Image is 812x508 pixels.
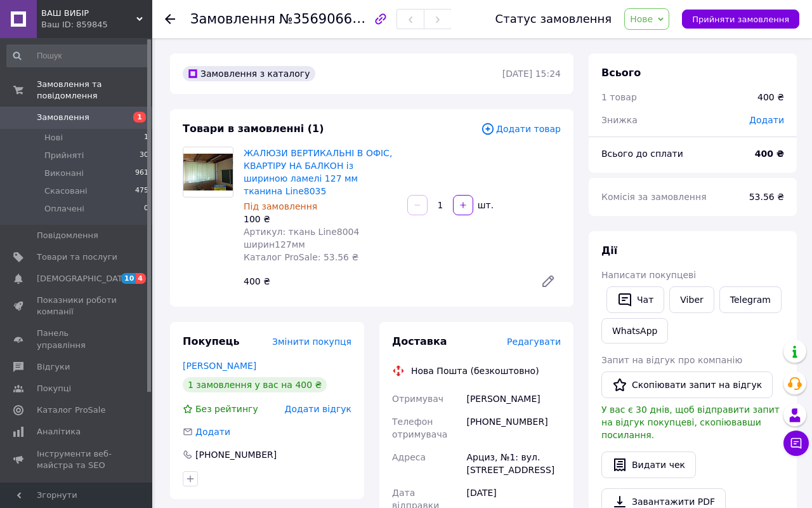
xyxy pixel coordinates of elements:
div: 400 ₴ [757,91,784,104]
span: 961 [135,168,148,179]
div: Нова Пошта (безкоштовно) [408,364,542,377]
span: Товари в замовленні (1) [183,123,324,135]
a: [PERSON_NAME] [183,361,256,371]
div: Статус замовлення [495,13,612,25]
span: 4 [136,273,146,284]
div: [PHONE_NUMBER] [194,448,278,461]
span: Замовлення та повідомлення [37,79,152,102]
div: [PERSON_NAME] [464,387,563,410]
input: Пошук [6,44,150,67]
span: Відгуки [37,361,70,373]
span: 1 [133,112,146,123]
b: 400 ₴ [755,149,784,159]
span: Інструменти веб-майстра та SEO [37,448,117,471]
span: Замовлення [190,11,275,27]
div: 100 ₴ [244,213,397,225]
button: Прийняти замовлення [682,10,799,29]
a: Viber [669,286,714,313]
span: Повідомлення [37,230,98,241]
span: Без рейтингу [195,404,258,414]
a: WhatsApp [601,318,668,344]
div: Замовлення з каталогу [183,66,315,81]
span: 1 товар [601,92,637,102]
span: Скасовані [44,185,88,197]
span: Знижка [601,115,638,125]
span: Додати [749,115,784,125]
span: Адреса [392,452,426,462]
div: 400 ₴ [239,272,530,290]
div: Арциз, №1: вул. [STREET_ADDRESS] [464,446,563,481]
span: Редагувати [507,337,561,347]
span: №356906646 [279,11,369,27]
span: Оплачені [44,203,84,215]
span: Панель управління [37,328,117,351]
button: Видати чек [601,451,696,478]
span: Артикул: ткань Line8004 ширин127мм [244,227,359,250]
span: Управління сайтом [37,481,117,504]
span: Прийняті [44,150,84,161]
span: Замовлення [37,112,89,123]
span: Показники роботи компанії [37,295,117,317]
span: Написати покупцеві [601,270,696,280]
span: Покупець [183,335,240,347]
img: ЖАЛЮЗИ ВЕРТИКАЛЬНІ В ОФІС, КВАРТІРУ НА БАЛКОН із шириною ламелі 127 мм тканина Line8035 [183,154,233,191]
span: 10 [121,273,136,284]
time: [DATE] 15:24 [502,69,561,79]
span: Запит на відгук про компанію [601,355,742,365]
span: Телефон отримувача [392,417,447,439]
span: 30 [140,150,148,161]
span: 0 [144,203,148,215]
span: Комісія за замовлення [601,192,707,202]
span: Додати відгук [285,404,351,414]
span: Додати [195,427,230,437]
span: Всього [601,67,641,79]
span: Доставка [392,335,447,347]
span: Отримувач [392,394,443,404]
span: Виконані [44,168,84,179]
span: Каталог ProSale: 53.56 ₴ [244,252,358,262]
button: Чат з покупцем [783,431,809,456]
span: 1 [144,132,148,144]
span: Дії [601,244,617,257]
span: 53.56 ₴ [749,192,784,202]
div: Ваш ID: 859845 [41,19,152,30]
span: [DEMOGRAPHIC_DATA] [37,273,131,284]
span: Нові [44,132,63,144]
div: 1 замовлення у вас на 400 ₴ [183,377,327,392]
span: Покупці [37,383,71,394]
span: Всього до сплати [601,149,683,159]
div: [PHONE_NUMBER] [464,410,563,446]
span: Прийняти замовлення [692,15,789,24]
span: Додати товар [481,122,561,136]
span: Товари та послуги [37,251,117,263]
a: Редагувати [535,269,561,294]
span: У вас є 30 днів, щоб відправити запит на відгук покупцеві, скопіювавши посилання. [601,404,780,440]
button: Скопіювати запит на відгук [601,371,773,398]
span: Змінити покупця [272,337,351,347]
span: Під замовлення [244,201,317,211]
span: Аналітика [37,426,81,438]
span: 475 [135,185,148,197]
button: Чат [606,286,664,313]
span: Нове [630,14,653,24]
div: Повернутися назад [165,13,175,25]
div: шт. [475,199,495,211]
span: ВАШ ВИБІР [41,8,136,19]
a: ЖАЛЮЗИ ВЕРТИКАЛЬНІ В ОФІС, КВАРТІРУ НА БАЛКОН із шириною ламелі 127 мм тканина Line8035 [244,148,392,196]
a: Telegram [719,286,782,313]
span: Каталог ProSale [37,404,105,416]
